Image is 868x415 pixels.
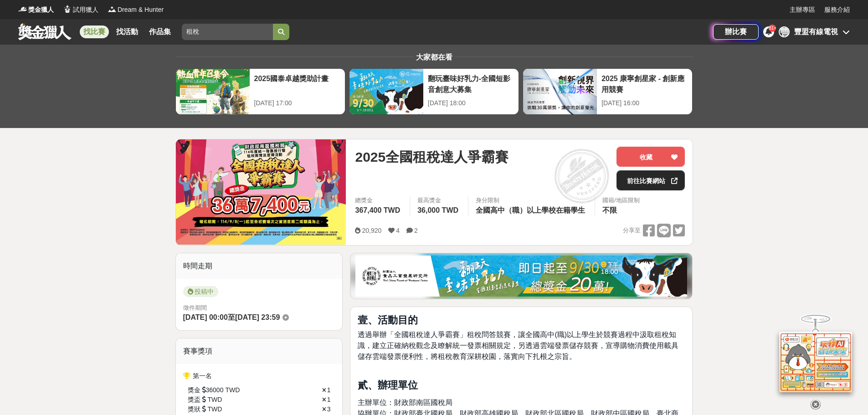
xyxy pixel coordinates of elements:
span: 36,000 TWD [417,206,458,214]
span: 36000 [206,385,224,395]
span: 獎狀 [188,405,200,414]
div: [DATE] 16:00 [601,98,688,108]
span: 全國高中（職）以上學校在籍學生 [476,206,585,214]
span: 主辦單位：財政部南區國稅局 [358,399,452,406]
span: 獎金 [188,385,200,395]
span: [DATE] 00:00 [183,313,228,321]
img: Logo [18,5,27,14]
div: 賽事獎項 [176,338,343,364]
a: 主辦專區 [790,5,815,15]
strong: 壹、活動目的 [358,314,418,326]
span: 投稿中 [183,286,218,297]
span: 透過舉辦「全國租稅達人爭霸賽」租稅問答競賽，讓全國高中(職)以上學生於競賽過程中汲取租稅知識，建立正確納稅觀念及瞭解統一發票相關規定，另透過雲端發票儲存競賽，宣導購物消費使用載具儲存雲端發票便利... [358,331,678,360]
img: Cover Image [176,139,346,245]
span: 分享至 [623,224,641,237]
img: d2146d9a-e6f6-4337-9592-8cefde37ba6b.png [779,332,852,392]
div: 身分限制 [476,196,587,205]
span: 總獎金 [355,196,402,205]
span: TWD [225,385,240,395]
span: 3 [327,405,331,413]
a: LogoDream & Hunter [108,5,164,15]
a: 作品集 [145,26,175,38]
div: [DATE] 17:00 [254,98,340,108]
span: 367,400 TWD [355,206,400,214]
a: 2025國泰卓越獎助計畫[DATE] 17:00 [175,68,345,115]
a: 找比賽 [80,26,109,38]
span: 4 [396,227,400,234]
strong: 貳、辦理單位 [358,379,418,391]
button: 收藏 [616,147,685,167]
div: 2025國泰卓越獎助計畫 [254,73,340,94]
div: 翻玩臺味好乳力-全國短影音創意大募集 [428,73,514,94]
span: 最高獎金 [417,196,461,205]
img: Logo [63,5,72,14]
span: TWD [208,405,222,414]
div: 豐 [779,26,790,37]
img: 1c81a89c-c1b3-4fd6-9c6e-7d29d79abef5.jpg [355,256,687,297]
div: 國籍/地區限制 [602,196,640,205]
a: 翻玩臺味好乳力-全國短影音創意大募集[DATE] 18:00 [349,68,519,115]
span: 81+ [769,26,776,31]
div: 2025 康寧創星家 - 創新應用競賽 [601,73,688,94]
span: 獎盃 [188,395,200,405]
a: Logo獎金獵人 [18,5,54,15]
a: Logo試用獵人 [63,5,98,15]
div: 豐盟有線電視 [794,26,838,37]
span: TWD [208,395,222,405]
span: 徵件期間 [183,304,207,311]
a: 辦比賽 [713,24,759,40]
span: 2 [414,227,418,234]
a: 找活動 [113,26,142,38]
a: 服務介紹 [824,5,850,15]
div: 時間走期 [176,253,343,279]
span: 獎金獵人 [28,5,54,15]
span: 20,920 [362,227,381,234]
span: 大家都在看 [414,53,455,61]
div: [DATE] 18:00 [428,98,514,108]
span: 1 [327,386,331,394]
img: Logo [108,5,117,14]
span: [DATE] 23:59 [235,313,280,321]
span: 試用獵人 [73,5,98,15]
a: 前往比賽網站 [616,170,685,190]
span: 不限 [602,206,617,214]
a: 2025 康寧創星家 - 創新應用競賽[DATE] 16:00 [523,68,693,115]
span: 第一名 [193,372,212,379]
span: 1 [327,396,331,403]
span: 2025全國租稅達人爭霸賽 [355,147,508,167]
span: 至 [228,313,235,321]
input: 全球自行車設計比賽 [182,24,273,40]
span: Dream & Hunter [118,5,164,15]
